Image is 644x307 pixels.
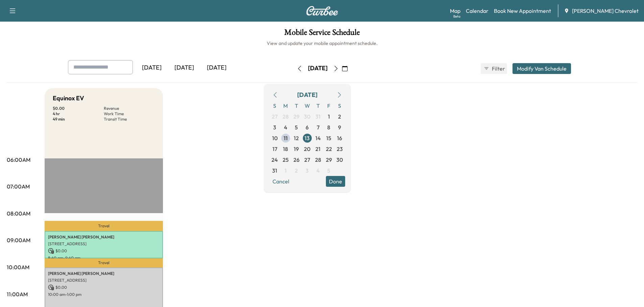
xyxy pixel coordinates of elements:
p: $ 0.00 [48,284,160,290]
span: M [280,100,291,111]
span: 10 [272,134,278,142]
span: 22 [326,145,332,153]
img: Curbee Logo [306,6,338,16]
span: 11 [284,134,288,142]
span: 9 [338,123,341,131]
button: Cancel [269,176,292,187]
p: Transit Time [104,117,155,122]
span: [PERSON_NAME] Chevrolet [572,7,639,15]
div: Beta [453,14,460,19]
span: S [334,100,345,111]
p: 10:00 am - 1:00 pm [48,292,160,297]
span: 12 [294,134,299,142]
span: 4 [316,167,320,175]
p: Travel [45,221,163,231]
span: 28 [283,112,289,121]
p: [STREET_ADDRESS] [48,278,160,283]
span: 29 [326,156,332,164]
span: 29 [293,112,300,121]
p: 06:00AM [7,156,30,164]
div: [DATE] [200,60,233,76]
span: 1 [285,167,287,175]
span: 2 [338,112,341,121]
p: 08:00AM [7,209,30,218]
span: T [313,100,324,111]
button: Done [326,176,345,187]
span: 17 [272,145,277,153]
p: 11:00AM [7,290,28,298]
span: 28 [315,156,321,164]
a: Book New Appointment [494,7,551,15]
span: Filter [492,65,504,73]
p: [STREET_ADDRESS] [48,241,160,247]
span: 5 [295,123,298,131]
p: 8:40 am - 9:40 am [48,255,160,261]
span: 27 [304,156,310,164]
h5: Equinox EV [53,94,84,103]
span: 6 [306,123,309,131]
span: 31 [315,112,320,121]
p: Travel [45,258,163,267]
span: 8 [327,123,330,131]
span: 3 [273,123,276,131]
span: 2 [295,167,298,175]
p: 4 hr [53,111,104,117]
span: 25 [283,156,289,164]
span: 24 [271,156,278,164]
span: 13 [305,134,310,142]
p: 10:00AM [7,263,29,271]
p: Revenue [104,106,155,111]
p: [PERSON_NAME] [PERSON_NAME] [48,234,160,240]
a: MapBeta [450,7,460,15]
span: S [269,100,280,111]
div: [DATE] [297,90,317,100]
span: 26 [293,156,300,164]
span: 23 [337,145,343,153]
span: 4 [284,123,287,131]
p: Work Time [104,111,155,117]
button: Filter [481,63,507,74]
span: W [302,100,313,111]
span: 16 [337,134,342,142]
button: Modify Van Schedule [512,63,571,74]
span: 15 [326,134,331,142]
span: 30 [304,112,310,121]
div: [DATE] [136,60,168,76]
a: Calendar [466,7,488,15]
p: 09:00AM [7,236,30,244]
h1: Mobile Service Schedule [7,28,637,40]
div: [DATE] [168,60,200,76]
p: 49 min [53,117,104,122]
span: T [291,100,302,111]
span: F [324,100,334,111]
p: $ 0.00 [53,106,104,111]
span: 20 [304,145,310,153]
p: [PERSON_NAME] [PERSON_NAME] [48,271,160,276]
span: 30 [336,156,343,164]
span: 3 [306,167,309,175]
span: 5 [327,167,330,175]
span: 19 [294,145,299,153]
span: 7 [317,123,319,131]
h6: View and update your mobile appointment schedule. [7,40,637,47]
div: [DATE] [308,64,328,73]
span: 21 [315,145,320,153]
span: 27 [272,112,278,121]
p: 07:00AM [7,182,30,190]
p: $ 0.00 [48,248,160,254]
span: 14 [315,134,321,142]
span: 31 [272,167,277,175]
span: 18 [283,145,288,153]
span: 1 [328,112,330,121]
